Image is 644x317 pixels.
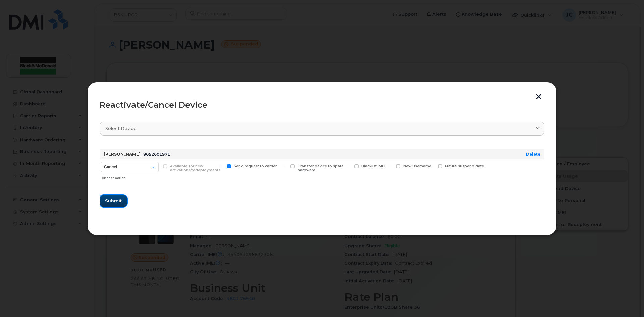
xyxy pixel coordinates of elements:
[361,164,385,168] span: Blacklist IMEI
[155,164,158,168] input: Available for new activations/redeployments
[219,164,222,168] input: Send request to carrier
[105,198,122,204] span: Submit
[445,164,484,168] span: Future suspend date
[170,164,220,173] span: Available for new activations/redeployments
[143,152,170,157] span: 9052601971
[104,152,141,157] strong: [PERSON_NAME]
[100,195,127,207] button: Submit
[388,164,391,168] input: New Username
[282,164,286,168] input: Transfer device to spare hardware
[298,164,344,173] span: Transfer device to spare hardware
[100,122,544,136] a: Select device
[234,164,277,168] span: Send request to carrier
[105,125,137,132] span: Select device
[526,152,540,157] a: Delete
[102,173,159,181] div: Choose action
[403,164,431,168] span: New Username
[346,164,350,168] input: Blacklist IMEI
[430,164,433,168] input: Future suspend date
[100,101,544,109] div: Reactivate/Cancel Device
